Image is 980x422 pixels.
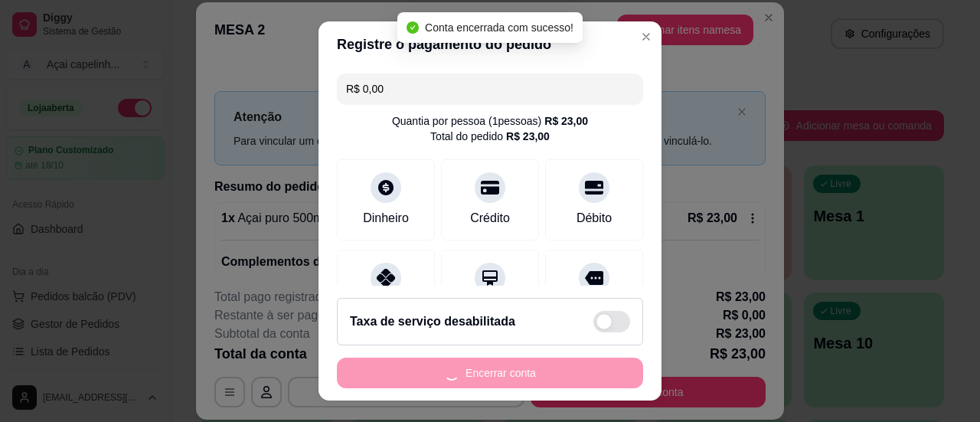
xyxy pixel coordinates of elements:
header: Registre o pagamento do pedido [318,21,661,67]
div: Dinheiro [363,209,409,227]
div: Quantia por pessoa ( 1 pessoas) [392,113,588,129]
span: check-circle [407,21,419,34]
div: Crédito [470,209,510,227]
h2: Taxa de serviço desabilitada [350,312,515,331]
span: Conta encerrada com sucesso! [425,21,573,34]
div: Total do pedido [430,129,550,144]
input: Ex.: hambúrguer de cordeiro [346,74,634,104]
div: Débito [577,209,612,227]
button: Close [634,25,658,49]
div: R$ 23,00 [506,129,550,144]
div: R$ 23,00 [544,113,588,129]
